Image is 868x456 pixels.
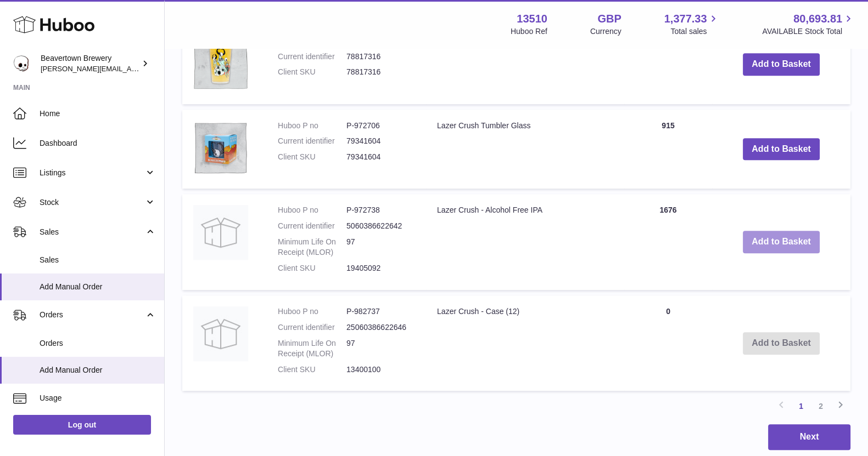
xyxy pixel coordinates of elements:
[743,53,820,76] button: Add to Basket
[762,12,855,37] a: 80,693.81 AVAILABLE Stock Total
[13,415,151,435] a: Log out
[40,255,156,265] span: Sales
[743,231,820,253] button: Add to Basket
[346,136,415,146] dd: 79341604
[278,364,346,375] dt: Client SKU
[40,338,156,349] span: Orders
[278,306,346,317] dt: Huboo P no
[40,365,156,375] span: Add Manual Order
[40,109,156,119] span: Home
[624,25,712,104] td: 3
[664,12,707,26] span: 1,377.33
[193,306,248,361] img: Lazer Crush - Case (12)
[193,36,248,90] img: Lazer Crush Pint Glass
[597,12,621,26] strong: GBP
[278,221,346,231] dt: Current identifier
[346,237,415,258] dd: 97
[278,338,346,359] dt: Minimum Life On Receipt (MLOR)
[426,295,624,391] td: Lazer Crush - Case (12)
[40,197,144,208] span: Stock
[346,67,415,77] dd: 78817316
[193,205,248,260] img: Lazer Crush - Alcohol Free IPA
[40,227,144,237] span: Sales
[743,138,820,161] button: Add to Basket
[278,205,346,215] dt: Huboo P no
[624,194,712,289] td: 1676
[624,110,712,189] td: 915
[664,12,720,37] a: 1,377.33 Total sales
[278,322,346,333] dt: Current identifier
[41,53,139,74] div: Beavertown Brewery
[40,168,144,178] span: Listings
[346,322,415,333] dd: 25060386622646
[511,26,547,37] div: Huboo Ref
[793,12,842,26] span: 80,693.81
[41,64,279,73] span: [PERSON_NAME][EMAIL_ADDRESS][PERSON_NAME][DOMAIN_NAME]
[426,194,624,289] td: Lazer Crush - Alcohol Free IPA
[346,52,415,62] dd: 78817316
[278,67,346,77] dt: Client SKU
[624,295,712,391] td: 0
[346,221,415,231] dd: 5060386622642
[426,110,624,189] td: Lazer Crush Tumbler Glass
[278,237,346,258] dt: Minimum Life On Receipt (MLOR)
[40,138,156,149] span: Dashboard
[278,136,346,146] dt: Current identifier
[40,282,156,292] span: Add Manual Order
[13,55,30,72] img: richard.gilbert-cross@beavertownbrewery.co.uk
[590,26,621,37] div: Currency
[346,263,415,273] dd: 19405092
[278,263,346,273] dt: Client SKU
[346,364,415,375] dd: 13400100
[278,121,346,131] dt: Huboo P no
[40,393,156,403] span: Usage
[346,338,415,359] dd: 97
[346,306,415,317] dd: P-982737
[670,26,719,37] span: Total sales
[40,310,144,320] span: Orders
[517,12,547,26] strong: 13510
[278,52,346,62] dt: Current identifier
[193,121,248,175] img: Lazer Crush Tumbler Glass
[762,26,855,37] span: AVAILABLE Stock Total
[426,25,624,104] td: Lazer Crush Pint Glass
[346,152,415,162] dd: 79341604
[346,121,415,131] dd: P-972706
[278,152,346,162] dt: Client SKU
[791,396,811,416] a: 1
[346,205,415,215] dd: P-972738
[811,396,831,416] a: 2
[768,424,850,450] button: Next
